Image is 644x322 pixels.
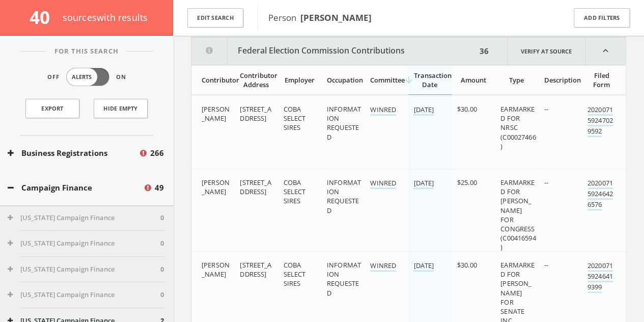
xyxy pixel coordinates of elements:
[8,213,160,223] button: [US_STATE] Campaign Finance
[370,105,396,116] a: WINRED
[370,261,396,272] a: WINRED
[544,178,548,187] span: --
[500,178,536,252] span: EARMARKED FOR [PERSON_NAME] FOR CONGRESS (C00416594)
[8,238,160,249] button: [US_STATE] Campaign Finance
[413,105,434,116] a: [DATE]
[8,264,160,275] button: [US_STATE] Campaign Finance
[47,73,60,82] span: Off
[477,37,492,65] div: 36
[370,178,396,189] a: WINRED
[8,147,138,159] button: Business Registrations
[202,104,230,123] span: [PERSON_NAME]
[544,104,548,114] span: --
[574,8,630,28] button: Add Filters
[585,37,626,65] i: expand_less
[268,12,372,23] span: Person
[327,260,361,298] span: INFORMATION REQUESTED
[202,75,229,85] div: Contributor
[327,75,359,85] div: Occupation
[370,75,402,85] div: Committee
[413,178,434,189] a: [DATE]
[155,182,164,194] span: 49
[160,290,164,300] span: 0
[160,213,164,223] span: 0
[457,260,477,270] span: $30.00
[94,99,148,118] button: Hide Empty
[284,260,306,288] span: COBA SELECT SIRES
[284,104,306,132] span: COBA SELECT SIRES
[8,290,160,300] button: [US_STATE] Campaign Finance
[500,75,533,85] div: Type
[63,11,148,23] span: source s with results
[160,238,164,249] span: 0
[507,37,585,65] a: Verify at source
[47,46,126,57] span: For This Search
[457,104,477,114] span: $30.00
[8,182,143,194] button: Campaign Finance
[150,147,164,159] span: 266
[202,178,230,196] span: [PERSON_NAME]
[116,73,126,82] span: On
[284,178,306,205] span: COBA SELECT SIRES
[300,12,372,23] b: [PERSON_NAME]
[500,104,536,151] span: EARMARKED FOR NRSC (C00027466)
[587,71,615,89] div: Filed Form
[544,75,576,85] div: Description
[25,99,79,118] a: Export
[240,260,271,279] span: [STREET_ADDRESS]
[187,8,243,28] button: Edit Search
[544,260,548,270] span: --
[30,5,59,29] span: 40
[403,75,413,85] i: arrow_downward
[413,261,434,272] a: [DATE]
[327,178,361,215] span: INFORMATION REQUESTED
[587,105,613,137] a: 202007159247029592
[587,178,613,210] a: 202007159246426576
[160,264,164,275] span: 0
[457,75,489,85] div: Amount
[202,260,230,279] span: [PERSON_NAME]
[284,75,316,85] div: Employer
[327,104,361,142] span: INFORMATION REQUESTED
[240,71,272,89] div: Contributor Address
[413,71,445,89] div: Transaction Date
[240,104,271,123] span: [STREET_ADDRESS]
[240,178,271,196] span: [STREET_ADDRESS]
[587,261,613,293] a: 202007159246419399
[457,178,477,187] span: $25.00
[191,37,477,65] button: Federal Election Commission Contributions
